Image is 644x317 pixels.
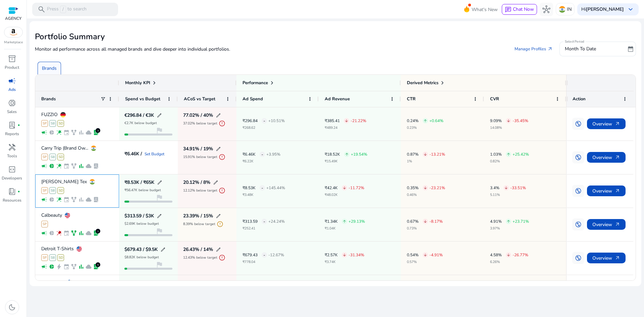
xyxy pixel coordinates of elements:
[71,163,77,169] span: family_history
[71,264,77,270] span: family_history
[124,152,142,156] h5: ₹6.46K /
[592,151,620,164] span: Overview
[78,230,84,236] span: bar_chart
[183,155,217,159] p: 15.91% below target
[183,256,217,259] p: 12.43% below target
[63,230,69,236] span: event
[8,188,16,196] span: book_4
[243,152,256,156] p: ₹6.46K
[572,151,584,163] button: swap_vertical_circle
[509,43,558,55] a: Manage Profiles
[490,96,499,102] span: CVR
[41,187,48,194] span: SP
[63,264,69,270] span: event
[183,180,210,185] h5: 20.12% / 8%
[124,247,158,252] h5: $679.43 / $9.5K
[57,254,64,261] span: SD
[124,214,154,218] h5: $313.59 / $3K
[8,77,16,85] span: campaign
[4,27,22,37] img: amazon.svg
[348,219,365,223] p: +29.13%
[490,253,502,257] p: 4.58%
[56,230,62,236] span: wand_stars
[4,40,23,45] p: Marketplace
[345,152,349,156] span: arrow_upward
[183,122,217,125] p: 37.02% below target
[78,264,84,270] span: bar_chart
[325,119,340,123] p: ₹385.41
[7,153,17,159] p: Tools
[266,152,280,156] p: +3.95%
[559,6,566,13] img: in.svg
[41,154,48,160] span: SP
[56,129,62,136] span: wand_stars
[407,119,419,123] p: 0.24%
[96,229,100,233] div: 1
[513,219,529,223] p: +23.71%
[268,253,284,257] p: -12.67%
[261,181,263,195] span: -
[325,126,366,129] p: ₹489.24
[160,247,166,252] span: edit
[325,96,350,102] span: Ad Revenue
[325,253,338,257] p: ₹2.57K
[243,119,258,123] p: ₹296.84
[63,163,69,169] span: event
[351,152,367,156] p: +19.54%
[506,119,511,123] span: arrow_downward
[572,118,584,130] button: swap_vertical_circle
[587,186,626,196] button: Overviewarrow_outward
[93,264,99,270] span: lab_profile
[93,197,99,203] span: lab_profile
[575,154,582,161] span: swap_vertical_circle
[490,152,502,156] p: 1.03%
[41,146,88,151] p: Carry Trip (Brand Ow...
[183,214,213,218] h5: 23.39% / 15%
[567,3,572,15] p: IN
[3,197,21,203] p: Resources
[71,129,77,136] span: family_history
[592,117,620,131] span: Overview
[423,119,427,123] span: arrow_upward
[219,187,225,194] span: error
[90,179,95,184] img: in.svg
[325,260,364,264] p: ₹3.74K
[91,146,96,151] img: in.svg
[505,6,512,13] span: chat
[183,222,215,226] p: 8.39% below target
[96,262,100,267] div: 5
[216,113,221,118] span: edit
[216,247,221,252] span: edit
[41,96,56,102] span: Brands
[592,251,620,265] span: Overview
[49,163,55,169] span: pie_chart
[423,253,427,257] span: arrow_downward
[587,219,626,230] button: Overviewarrow_outward
[540,3,553,16] button: hub
[513,6,534,12] span: Chat Now
[351,119,366,123] p: -21.22%
[155,194,163,202] span: flag
[342,253,346,257] span: arrow_downward
[587,152,626,163] button: Overviewarrow_outward
[5,64,19,70] p: Product
[71,197,77,203] span: family_history
[513,152,529,156] p: +25.42%
[573,96,586,102] span: Action
[423,186,427,190] span: arrow_downward
[407,253,419,257] p: 0.54%
[49,129,55,136] span: pie_chart
[67,280,72,285] img: us.svg
[49,254,56,261] span: SB
[41,129,47,136] span: campaign
[86,129,92,136] span: cloud
[41,197,47,203] span: campaign
[124,180,154,185] h5: ₹8.53K / ₹65K
[423,152,427,156] span: arrow_downward
[93,129,99,136] span: lab_profile
[243,227,285,230] p: ₹252.41
[342,219,346,223] span: arrow_upward
[216,213,221,219] span: edit
[506,152,511,156] span: arrow_upward
[47,6,87,13] p: Press to search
